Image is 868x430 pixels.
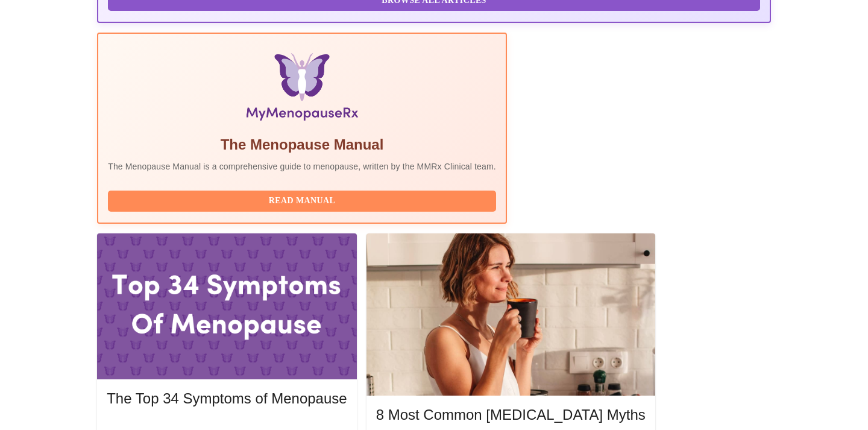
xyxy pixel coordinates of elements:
[169,53,434,125] img: Menopause Manual
[107,389,347,408] h5: The Top 34 Symptoms of Menopause
[108,135,496,154] h5: The Menopause Manual
[108,160,496,172] p: The Menopause Manual is a comprehensive guide to menopause, written by the MMRx Clinical team.
[120,194,484,209] span: Read Manual
[108,195,499,205] a: Read Manual
[376,405,646,425] h5: 8 Most Common [MEDICAL_DATA] Myths
[108,191,496,212] button: Read Manual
